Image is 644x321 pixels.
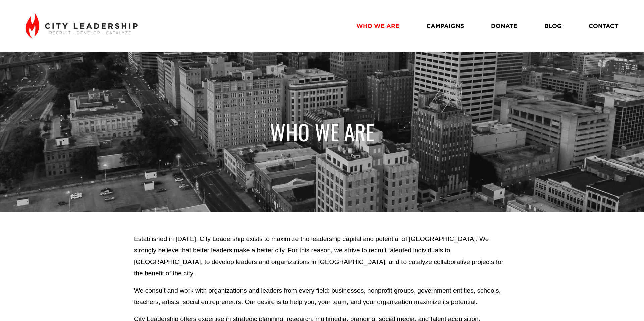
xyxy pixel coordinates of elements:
a: CAMPAIGNS [426,20,464,32]
a: BLOG [544,20,562,32]
img: City Leadership - Recruit. Develop. Catalyze. [26,13,138,39]
a: DONATE [491,20,517,32]
h1: WHO WE ARE [134,119,510,145]
p: Established in [DATE], City Leadership exists to maximize the leadership capital and potential of... [134,233,510,279]
a: CONTACT [589,20,618,32]
p: We consult and work with organizations and leaders from every field: businesses, nonprofit groups... [134,285,510,308]
a: WHO WE ARE [356,20,399,32]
